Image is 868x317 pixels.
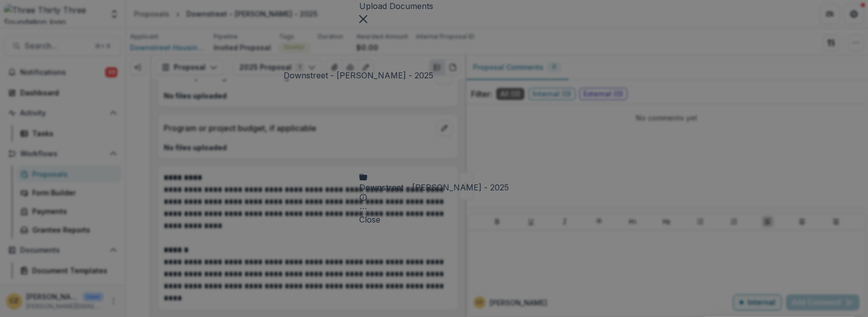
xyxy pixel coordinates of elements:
button: Close [359,214,380,226]
button: Close [359,12,367,24]
div: Downstreet - [PERSON_NAME] - 2025Downstreet - Speranza - 2025 Options [359,24,509,214]
div: Downstreet - [PERSON_NAME] - 2025 [359,181,509,193]
button: Downstreet - Speranza - 2025 Options [359,201,367,214]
